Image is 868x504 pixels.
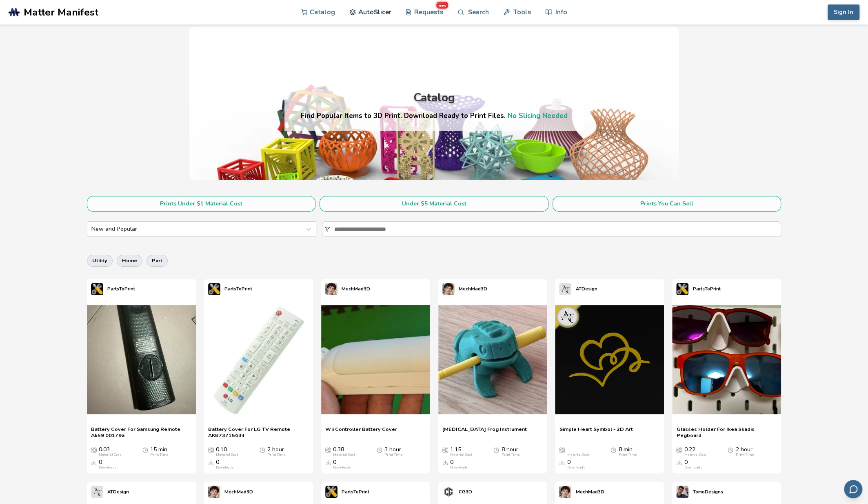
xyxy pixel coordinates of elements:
span: — [567,446,573,453]
button: Prints Under $1 Material Cost [87,196,316,212]
a: Wii Controller Battery Cover [325,426,397,438]
span: Average Print Time [377,446,382,453]
img: PartsToPrint's profile [91,283,103,295]
button: Prints You Can Sell [553,196,781,212]
div: Print Time [267,453,285,457]
div: 2 hour [267,446,285,457]
span: Downloads [559,459,565,466]
div: 0.10 [216,446,238,457]
span: Average Print Time [493,446,499,453]
p: PartsToPrint [107,285,135,293]
span: Matter Manifest [24,7,98,18]
span: Average Print Time [260,446,265,453]
button: home [117,255,142,266]
p: PartsToPrint [224,285,252,293]
img: MechMad3D's profile [559,486,571,498]
a: PartsToPrint's profilePartsToPrint [87,279,139,299]
div: 15 min [150,446,168,457]
span: Battery Cover For LG TV Remote AKB73715634 [208,426,309,438]
span: Average Print Time [610,446,616,453]
div: Print Time [501,453,519,457]
a: PartsToPrint's profilePartsToPrint [321,482,373,502]
p: PartsToPrint [693,285,720,293]
div: 8 hour [501,446,519,457]
div: Print Time [735,453,753,457]
span: Average Cost [91,446,97,453]
img: MechMad3D's profile [208,486,220,498]
img: MechMad3D's profile [325,283,337,295]
div: 0.03 [99,446,121,457]
div: Print Time [618,453,636,457]
div: 0 [333,459,351,470]
span: Average Cost [442,446,448,453]
div: Print Time [384,453,402,457]
div: 3 hour [384,446,402,457]
button: Send feedback via email [844,480,862,498]
div: 0 [99,459,117,470]
a: CG3D's profileCG3D [438,482,476,502]
div: 0 [684,459,702,470]
div: 1.15 [450,446,472,457]
div: Downloads [216,466,234,470]
div: Material Cost [99,453,121,457]
span: Average Print Time [142,446,148,453]
p: MechMad3D [224,488,253,496]
img: PartsToPrint's profile [325,486,337,498]
a: ATDesign's profileATDesign [555,279,601,299]
a: ATDesign's profileATDesign [87,482,133,502]
input: New and Popular [91,226,93,232]
span: Average Cost [325,446,331,453]
div: 0 [450,459,468,470]
a: MechMad3D's profileMechMad3D [438,279,491,299]
a: MechMad3D's profileMechMad3D [321,279,374,299]
img: MechMad3D's profile [442,283,455,295]
p: TomoDesigns [693,488,723,496]
span: Downloads [325,459,331,466]
div: Material Cost [333,453,355,457]
a: No Slicing Needed [508,111,568,120]
button: Sign In [828,4,859,20]
a: [MEDICAL_DATA] Frog Instrument [442,426,527,438]
span: Downloads [442,459,448,466]
p: MechMad3D [575,488,604,496]
span: Average Print Time [728,446,733,453]
span: Downloads [676,459,682,466]
p: PartsToPrint [342,488,369,496]
div: 0.22 [684,446,706,457]
span: Average Cost [676,446,682,453]
a: TomoDesigns's profileTomoDesigns [672,482,727,502]
button: Under $5 Material Cost [320,196,548,212]
a: Simple Heart Symbol - 2D Art [559,426,633,438]
p: ATDesign [107,488,129,496]
button: part [147,255,168,266]
p: MechMad3D [342,285,370,293]
img: PartsToPrint's profile [208,283,220,295]
span: new [436,1,449,9]
div: Downloads [567,466,585,470]
div: 0.38 [333,446,355,457]
div: Material Cost [567,453,589,457]
div: 0 [216,459,234,470]
a: PartsToPrint's profilePartsToPrint [204,279,256,299]
span: Downloads [208,459,214,466]
span: Downloads [91,459,97,466]
img: ATDesign's profile [559,283,571,295]
span: Average Cost [559,446,565,453]
a: Glasses Holder For Ikea Skadis Pegboard [676,426,777,438]
a: Battery Cover For Samsung Remote Ak59 00179a [91,426,192,438]
div: Catalog [413,91,455,104]
div: Downloads [684,466,702,470]
div: Downloads [450,466,468,470]
div: Material Cost [216,453,238,457]
p: ATDesign [575,285,597,293]
div: Downloads [333,466,351,470]
p: CG3D [459,488,472,496]
a: MechMad3D's profileMechMad3D [555,482,608,502]
p: MechMad3D [459,285,487,293]
div: Print Time [150,453,168,457]
img: TomoDesigns's profile [676,486,688,498]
